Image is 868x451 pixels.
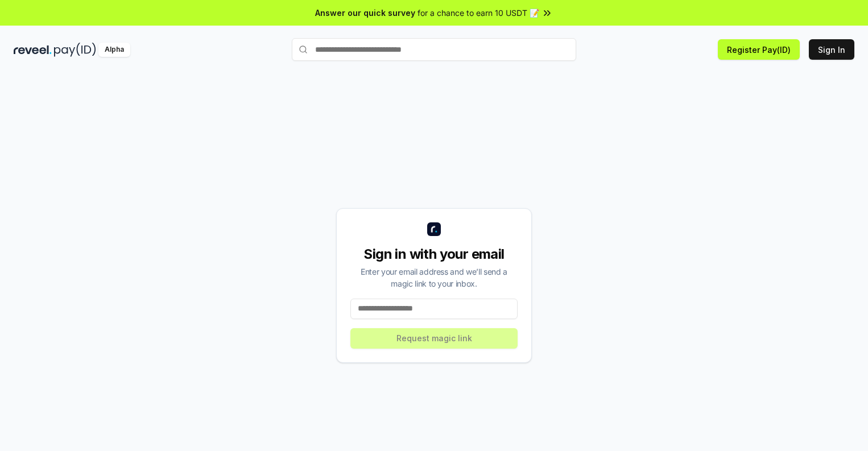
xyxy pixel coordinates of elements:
button: Sign In [809,39,854,60]
img: reveel_dark [14,43,52,57]
span: Answer our quick survey [315,7,415,19]
span: for a chance to earn 10 USDT 📝 [418,7,539,19]
div: Alpha [98,43,130,57]
img: pay_id [54,43,96,57]
button: Register Pay(ID) [718,39,800,60]
div: Sign in with your email [350,245,518,263]
img: logo_small [427,222,441,236]
div: Enter your email address and we’ll send a magic link to your inbox. [350,266,518,289]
